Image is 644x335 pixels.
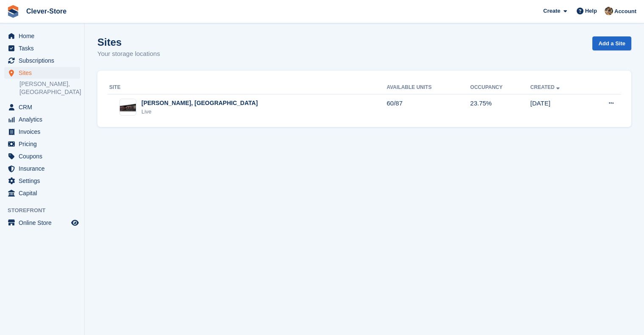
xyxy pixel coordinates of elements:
img: Andy Mackinnon [605,7,613,15]
div: Live [141,108,258,116]
img: stora-icon-8386f47178a22dfd0bd8f6a31ec36ba5ce8667c1dd55bd0f319d3a0aa187defe.svg [7,5,19,18]
th: Available Units [387,81,470,94]
span: Online Store [19,217,69,229]
th: Site [108,81,387,94]
a: menu [4,187,80,199]
a: Created [531,84,561,90]
a: Clever-Store [23,4,70,18]
a: Add a Site [592,36,631,50]
span: Subscriptions [19,55,69,66]
td: 23.75% [470,94,531,120]
a: menu [4,30,80,42]
span: Tasks [19,42,69,54]
span: Create [543,7,560,15]
a: menu [4,126,80,138]
span: Invoices [19,126,69,138]
p: Your storage locations [97,49,160,59]
span: Insurance [19,163,69,174]
span: Sites [19,67,69,79]
th: Occupancy [470,81,531,94]
span: Settings [19,175,69,187]
a: menu [4,114,80,125]
span: Analytics [19,114,69,125]
a: menu [4,163,80,174]
a: menu [4,217,80,229]
a: menu [4,150,80,162]
span: CRM [19,101,69,113]
td: 60/87 [387,94,470,120]
span: Home [19,30,69,42]
a: Preview store [70,218,80,228]
div: [PERSON_NAME], [GEOGRAPHIC_DATA] [141,99,258,108]
img: Image of Hamilton, Lanarkshire site [120,103,136,111]
a: menu [4,175,80,187]
span: Pricing [19,138,69,150]
span: Account [614,7,636,16]
span: Help [585,7,597,15]
a: menu [4,101,80,113]
h1: Sites [97,36,160,48]
td: [DATE] [531,94,588,120]
span: Storefront [8,206,84,215]
a: menu [4,138,80,150]
a: [PERSON_NAME], [GEOGRAPHIC_DATA] [19,80,80,96]
a: menu [4,67,80,79]
span: Capital [19,187,69,199]
span: Coupons [19,150,69,162]
a: menu [4,42,80,54]
a: menu [4,55,80,66]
